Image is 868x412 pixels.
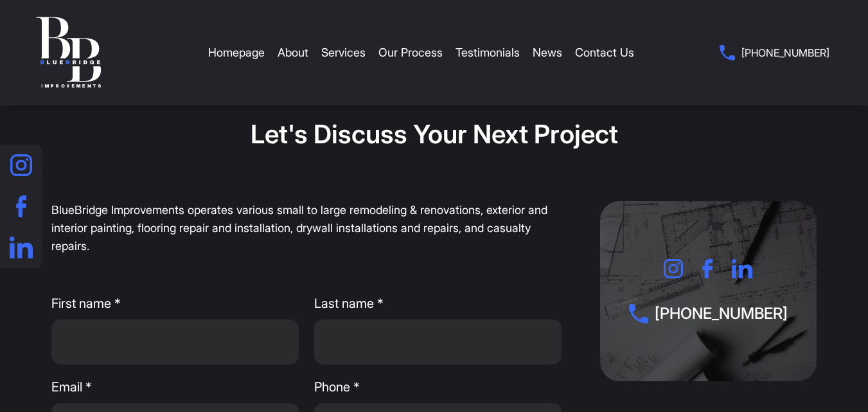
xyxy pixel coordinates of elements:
[278,33,308,72] a: About
[720,44,829,62] a: [PHONE_NUMBER]
[533,33,562,72] a: News
[51,294,299,313] span: First name *
[208,33,265,72] a: Homepage
[378,33,443,72] a: Our Process
[321,33,366,72] a: Services
[51,319,299,364] input: First name *
[629,304,788,323] a: [PHONE_NUMBER]
[741,44,829,62] span: [PHONE_NUMBER]
[456,33,520,72] a: Testimonials
[51,377,299,397] span: Email *
[314,319,562,364] input: Last name *
[314,294,562,313] span: Last name *
[314,377,562,397] span: Phone *
[51,119,817,201] h2: Let's Discuss Your Next Project
[51,201,562,255] div: BlueBridge Improvements operates various small to large remodeling & renovations, exterior and in...
[575,33,634,72] a: Contact Us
